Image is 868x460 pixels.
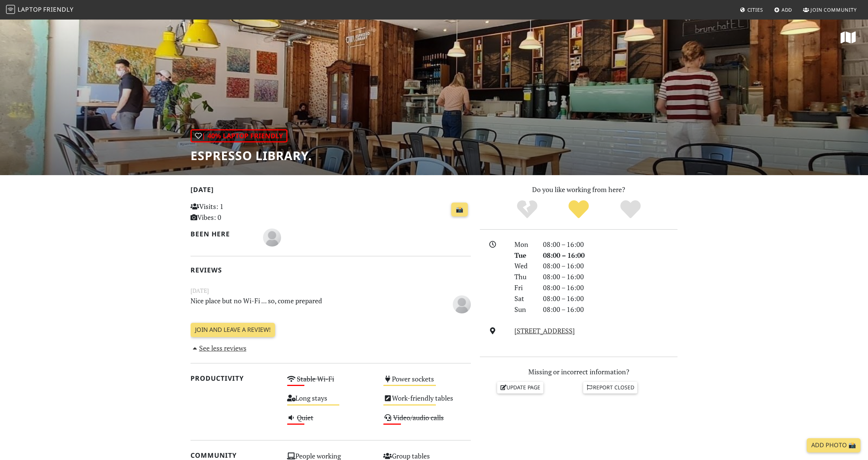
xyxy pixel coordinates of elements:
div: Sun [510,304,538,315]
img: blank-535327c66bd565773addf3077783bbfce4b00ec00e9fd257753287c682c7fa38.png [263,228,281,247]
div: 08:00 – 16:00 [538,239,682,250]
div: 08:00 – 16:00 [538,260,682,271]
a: Report closed [583,382,637,393]
a: LaptopFriendly LaptopFriendly [6,3,74,17]
h1: Espresso Library. [191,148,312,163]
div: No [501,199,553,220]
div: | 40% Laptop Friendly [191,129,287,142]
h2: Productivity [191,374,278,382]
span: A S [453,299,471,308]
s: Quiet [297,413,313,422]
div: Definitely! [605,199,656,220]
p: Nice place but no Wi-Fi ... so, come prepared [186,295,427,312]
div: Work-friendly tables [379,392,475,411]
a: Join Community [800,3,860,17]
div: Fri [510,282,538,293]
p: Do you like working from here? [480,184,677,195]
small: [DATE] [186,286,475,295]
a: Add Photo 📸 [807,438,860,452]
div: Mon [510,239,538,250]
span: A S [263,232,281,241]
p: Visits: 1 Vibes: 0 [191,201,278,223]
h2: Reviews [191,266,471,274]
s: Video/audio calls [393,413,444,422]
div: 08:00 – 16:00 [538,271,682,282]
a: Cities [737,3,766,17]
span: Cities [747,6,763,13]
span: Join Community [811,6,857,13]
span: Add [782,6,792,13]
div: Power sockets [379,373,475,392]
span: Friendly [43,5,73,14]
div: Thu [510,271,538,282]
span: Laptop [18,5,42,14]
img: LaptopFriendly [6,5,15,14]
h2: Community [191,451,278,459]
a: 📸 [451,203,468,217]
img: blank-535327c66bd565773addf3077783bbfce4b00ec00e9fd257753287c682c7fa38.png [453,295,471,313]
div: 08:00 – 16:00 [538,293,682,304]
h2: Been here [191,230,254,238]
div: Yes [553,199,605,220]
div: 08:00 – 16:00 [538,304,682,315]
a: [STREET_ADDRESS] [514,326,575,335]
div: 08:00 – 16:00 [538,282,682,293]
a: See less reviews [191,343,246,353]
div: Wed [510,260,538,271]
a: Join and leave a review! [191,323,275,337]
a: Update page [497,382,544,393]
s: Stable Wi-Fi [297,374,334,383]
div: Sat [510,293,538,304]
p: Missing or incorrect information? [480,366,677,377]
a: Add [771,3,795,17]
div: Long stays [283,392,379,411]
div: 08:00 – 16:00 [538,250,682,261]
div: Tue [510,250,538,261]
h2: [DATE] [191,186,471,197]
